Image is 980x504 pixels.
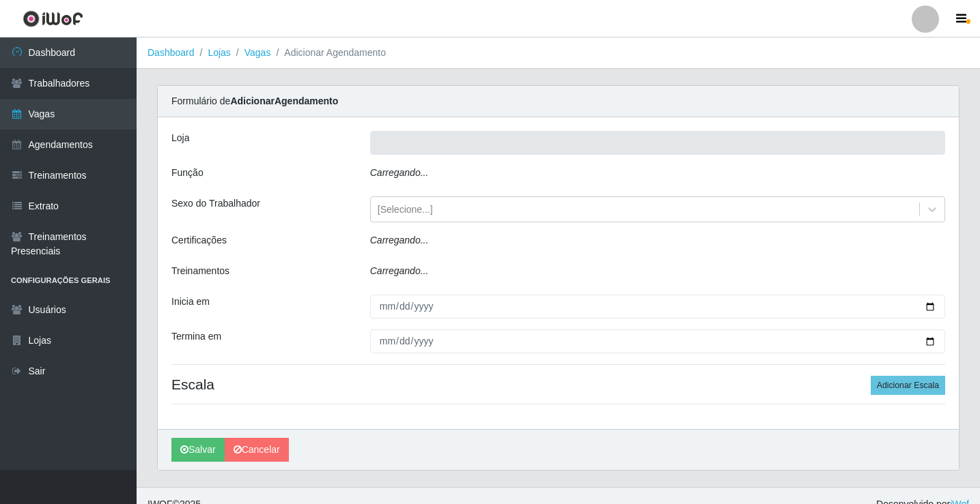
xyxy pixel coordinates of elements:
[171,264,229,278] label: Treinamentos
[208,47,230,58] a: Lojas
[370,295,945,318] input: 00/00/0000
[171,438,225,462] button: Salvar
[171,329,221,344] label: Termina em
[370,167,429,178] i: Carregando...
[171,376,945,393] h4: Escala
[871,376,945,395] button: Adicionar Escala
[158,86,959,117] div: Formulário de
[370,329,945,353] input: 00/00/0000
[370,235,429,246] i: Carregando...
[230,95,338,106] strong: Adicionar Agendamento
[171,295,210,309] label: Inicia em
[225,438,289,462] a: Cancelar
[171,131,189,145] label: Loja
[378,203,433,217] div: [Selecione...]
[244,47,271,58] a: Vagas
[171,166,204,180] label: Função
[270,46,386,60] li: Adicionar Agendamento
[171,233,227,248] label: Certificações
[148,47,195,58] a: Dashboard
[137,38,980,69] nav: breadcrumb
[23,10,83,27] img: CoreUI Logo
[171,196,260,211] label: Sexo do Trabalhador
[370,265,429,276] i: Carregando...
